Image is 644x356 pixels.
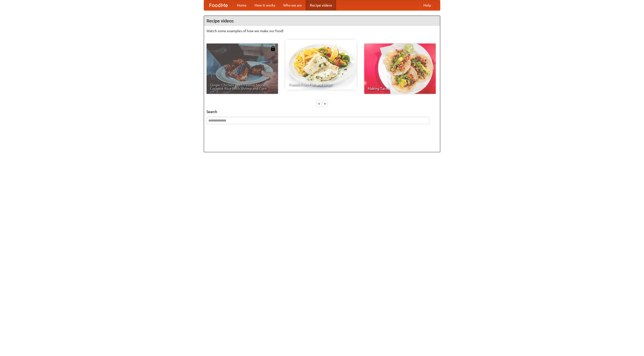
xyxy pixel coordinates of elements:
a: Making Tacos [364,44,436,94]
span: Making Tacos [368,87,432,90]
span: French Fries Fish and Chips [289,83,353,86]
h5: Search [207,109,437,114]
a: Recipe videos [306,0,336,10]
a: Who we are [279,0,306,10]
a: Help [419,0,435,10]
img: 483408.png [270,46,275,51]
a: Home [233,0,251,10]
div: » [323,100,327,107]
h4: Recipe videos [204,16,440,26]
a: How it works [251,0,279,10]
a: French Fries Fish and Chips [285,39,357,90]
a: FoodMe [204,0,233,10]
p: Watch some examples of how we make our food! [207,28,437,33]
div: « [317,100,321,107]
